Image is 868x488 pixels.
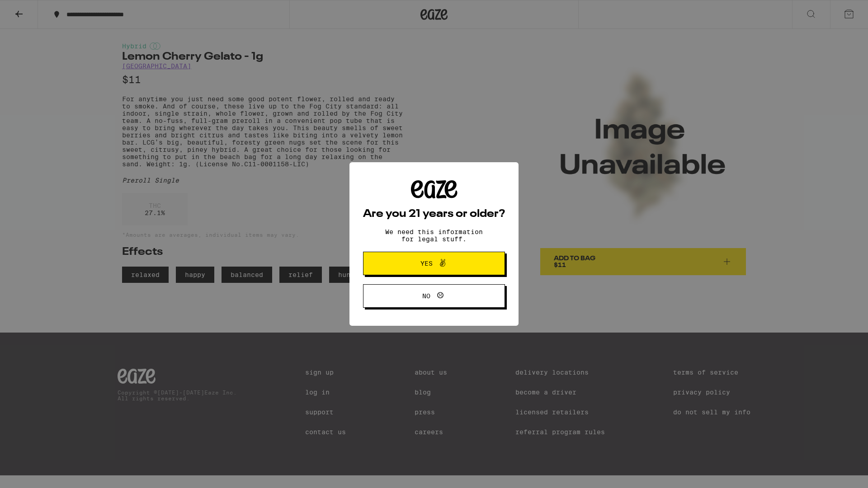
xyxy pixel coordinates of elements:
h2: Are you 21 years or older? [363,209,505,220]
span: No [422,293,430,299]
button: Yes [363,252,505,275]
button: No [363,284,505,308]
span: Yes [420,260,433,267]
p: We need this information for legal stuff. [377,228,491,243]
